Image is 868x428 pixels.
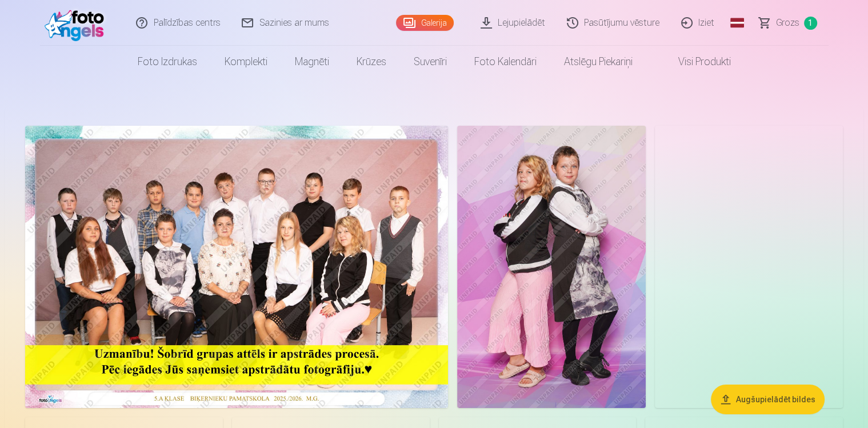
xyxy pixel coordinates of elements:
[804,17,817,30] span: 1
[211,46,281,78] a: Komplekti
[343,46,400,78] a: Krūzes
[711,385,825,414] button: Augšupielādēt bildes
[124,46,211,78] a: Foto izdrukas
[461,46,550,78] a: Foto kalendāri
[776,16,799,30] span: Grozs
[646,46,745,78] a: Visi produkti
[550,46,646,78] a: Atslēgu piekariņi
[45,5,110,41] img: /fa1
[400,46,461,78] a: Suvenīri
[396,15,454,31] a: Galerija
[281,46,343,78] a: Magnēti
